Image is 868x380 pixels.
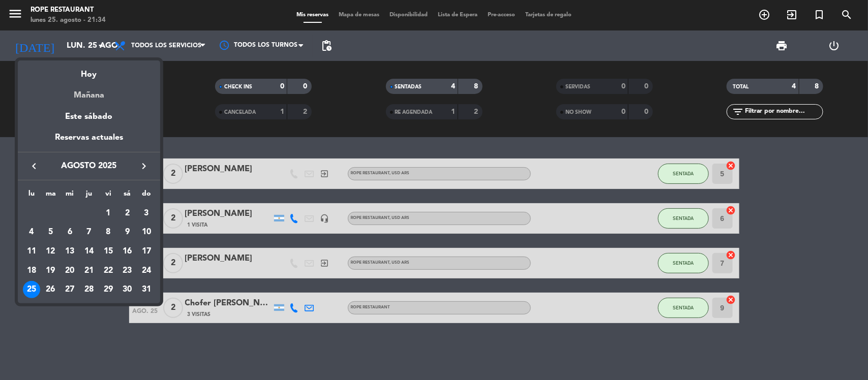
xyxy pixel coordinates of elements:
div: 31 [138,281,155,298]
div: 24 [138,262,155,279]
div: 5 [42,224,59,241]
td: 9 de agosto de 2025 [118,223,137,242]
td: 27 de agosto de 2025 [60,280,79,300]
i: keyboard_arrow_left [28,160,40,172]
button: keyboard_arrow_right [135,160,153,173]
td: 11 de agosto de 2025 [22,242,41,261]
div: 30 [118,281,136,298]
td: 12 de agosto de 2025 [41,242,61,261]
div: Este sábado [18,103,160,131]
div: 19 [42,262,59,279]
div: 10 [138,224,155,241]
td: 20 de agosto de 2025 [60,261,79,280]
div: 17 [138,243,155,260]
div: 15 [100,243,117,260]
div: 26 [42,281,59,298]
td: 8 de agosto de 2025 [99,223,118,242]
th: miércoles [60,188,79,204]
div: 9 [118,224,136,241]
div: 12 [42,243,59,260]
div: 28 [80,281,98,298]
div: 2 [118,205,136,222]
td: 17 de agosto de 2025 [137,242,156,261]
th: domingo [137,188,156,204]
div: 8 [100,224,117,241]
td: 4 de agosto de 2025 [22,223,41,242]
td: 22 de agosto de 2025 [99,261,118,280]
div: 21 [80,262,98,279]
div: 7 [80,224,98,241]
span: agosto 2025 [43,160,135,173]
td: 2 de agosto de 2025 [118,204,137,223]
th: viernes [99,188,118,204]
div: 4 [23,224,40,241]
td: AGO. [22,204,99,223]
div: Hoy [18,60,160,81]
td: 21 de agosto de 2025 [79,261,99,280]
td: 15 de agosto de 2025 [99,242,118,261]
div: 16 [118,243,136,260]
td: 14 de agosto de 2025 [79,242,99,261]
td: 29 de agosto de 2025 [99,280,118,300]
td: 3 de agosto de 2025 [137,204,156,223]
td: 28 de agosto de 2025 [79,280,99,300]
div: 1 [100,205,117,222]
td: 30 de agosto de 2025 [118,280,137,300]
div: 6 [61,224,78,241]
div: 27 [61,281,78,298]
td: 1 de agosto de 2025 [99,204,118,223]
td: 24 de agosto de 2025 [137,261,156,280]
div: 22 [100,262,117,279]
div: 29 [100,281,117,298]
div: 14 [80,243,98,260]
div: Reservas actuales [18,131,160,152]
div: 3 [138,205,155,222]
th: lunes [22,188,41,204]
td: 16 de agosto de 2025 [118,242,137,261]
td: 31 de agosto de 2025 [137,280,156,300]
div: Mañana [18,81,160,102]
td: 5 de agosto de 2025 [41,223,61,242]
th: jueves [79,188,99,204]
td: 25 de agosto de 2025 [22,280,41,300]
td: 26 de agosto de 2025 [41,280,61,300]
th: martes [41,188,61,204]
th: sábado [118,188,137,204]
div: 20 [61,262,78,279]
td: 19 de agosto de 2025 [41,261,61,280]
div: 18 [23,262,40,279]
div: 25 [23,281,40,298]
button: keyboard_arrow_left [25,160,43,173]
td: 10 de agosto de 2025 [137,223,156,242]
div: 23 [118,262,136,279]
td: 7 de agosto de 2025 [79,223,99,242]
td: 18 de agosto de 2025 [22,261,41,280]
td: 23 de agosto de 2025 [118,261,137,280]
i: keyboard_arrow_right [138,160,150,172]
div: 13 [61,243,78,260]
div: 11 [23,243,40,260]
td: 13 de agosto de 2025 [60,242,79,261]
td: 6 de agosto de 2025 [60,223,79,242]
